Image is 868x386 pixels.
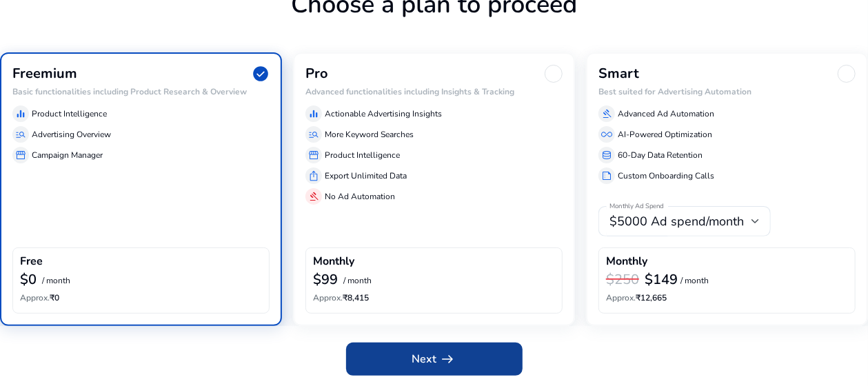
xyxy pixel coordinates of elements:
h3: Smart [598,65,639,82]
p: Export Unlimited Data [325,170,407,182]
p: / month [42,276,70,285]
p: Advanced Ad Automation [618,108,714,120]
p: No Ad Automation [325,190,395,203]
b: $99 [313,270,338,289]
span: Approx. [606,292,636,303]
span: Approx. [20,292,50,303]
h6: ₹8,415 [313,293,555,303]
h6: ₹0 [20,293,262,303]
h4: Free [20,255,43,268]
p: Campaign Manager [32,149,103,161]
p: AI-Powered Optimization [618,128,712,141]
span: arrow_right_alt [440,351,456,367]
p: Product Intelligence [32,108,107,120]
span: summarize [601,170,612,181]
span: manage_search [15,129,26,140]
h6: ₹12,665 [606,293,848,303]
span: manage_search [308,129,319,140]
p: 60-Day Data Retention [618,149,703,161]
span: gavel [601,108,612,119]
span: storefront [15,150,26,161]
p: / month [680,276,709,285]
span: $5000 Ad spend/month [609,213,744,230]
span: equalizer [308,108,319,119]
p: Actionable Advertising Insights [325,108,442,120]
span: ios_share [308,170,319,181]
mat-label: Monthly Ad Spend [609,202,664,212]
h6: Best suited for Advertising Automation [598,87,856,96]
h6: Basic functionalities including Product Research & Overview [12,87,270,96]
span: gavel [308,191,319,202]
p: Custom Onboarding Calls [618,170,714,182]
span: Next [412,351,456,367]
span: check_circle [252,65,270,83]
p: More Keyword Searches [325,128,414,141]
span: equalizer [15,108,26,119]
p: Product Intelligence [325,149,400,161]
span: database [601,150,612,161]
h4: Monthly [313,255,354,268]
h3: Pro [305,65,328,82]
h6: Advanced functionalities including Insights & Tracking [305,87,563,96]
p: Advertising Overview [32,128,111,141]
b: $0 [20,270,37,289]
b: $149 [645,270,678,289]
h3: Freemium [12,65,77,82]
h4: Monthly [606,255,647,268]
p: / month [343,276,372,285]
span: Approx. [313,292,343,303]
button: Nextarrow_right_alt [346,343,523,376]
h3: $250 [606,272,639,288]
span: all_inclusive [601,129,612,140]
span: storefront [308,150,319,161]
